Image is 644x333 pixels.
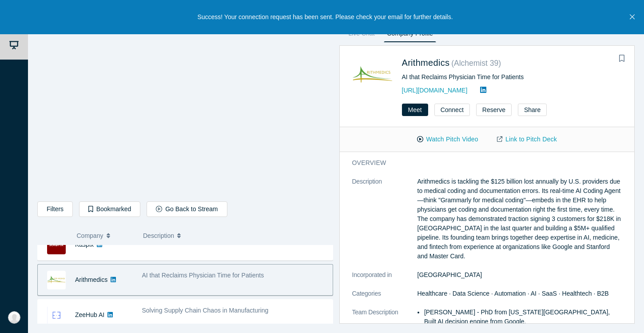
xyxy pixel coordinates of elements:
a: Link to Pitch Deck [488,132,566,147]
button: Bookmark [616,52,628,65]
button: Share [518,104,547,116]
p: Arithmedics is tackling the $125 billion lost annually by U.S. providers due to medical coding an... [417,177,622,261]
a: Live Chat [346,28,378,42]
dt: Categories [352,289,417,308]
button: Connect [434,104,470,116]
span: Solving Supply Chain Chaos in Manufacturing [142,307,269,314]
button: Go Back to Stream [147,201,227,217]
dt: Incorporated in [352,270,417,289]
p: [PERSON_NAME] - PhD from [US_STATE][GEOGRAPHIC_DATA], Built AI decision engine from Google, [424,308,622,326]
img: Kaspix's Logo [47,236,66,254]
a: [URL][DOMAIN_NAME] [402,87,468,94]
h3: overview [352,158,610,168]
img: Arithmedics's Logo [47,271,66,289]
button: Description [143,226,327,245]
button: Reserve [476,104,512,116]
button: Watch Pitch Video [408,132,488,147]
a: Arithmedics [75,276,107,283]
span: Healthcare · Data Science · Automation · AI · SaaS · Healthtech · B2B [417,290,609,297]
img: Niha Gottiparthy's Account [8,311,20,324]
p: Success! Your connection request has been sent. Please check your email for further details. [197,12,453,22]
img: ZeeHub AI's Logo [47,306,66,325]
small: ( Alchemist 39 ) [451,59,501,68]
span: Description [143,226,174,245]
button: Filters [37,201,73,217]
a: Arithmedics [402,58,450,68]
a: Company Profile [384,28,436,42]
a: ZeeHub AI [75,311,104,318]
span: Company [77,226,103,245]
img: Arithmedics's Logo [352,56,393,96]
button: Company [77,226,134,245]
span: AI that Reclaims Physician Time for Patients [142,272,264,279]
button: Bookmarked [79,201,140,217]
dd: [GEOGRAPHIC_DATA] [417,270,622,280]
div: AI that Reclaims Physician Time for Patients [402,72,622,82]
button: Meet [402,104,428,116]
iframe: KASPIX [38,29,333,195]
dt: Description [352,177,417,270]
